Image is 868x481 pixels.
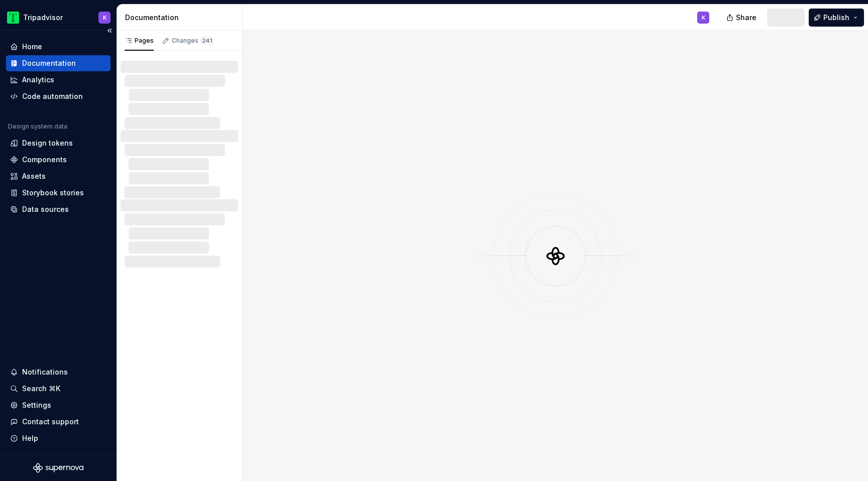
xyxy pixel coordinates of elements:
div: K [702,14,705,22]
div: Analytics [22,75,54,85]
a: Design tokens [6,135,111,151]
a: Data sources [6,201,111,217]
div: Documentation [125,13,238,23]
button: Publish [809,9,864,27]
span: Share [736,13,756,23]
div: K [103,14,106,22]
a: Settings [6,397,111,413]
a: Analytics [6,72,111,88]
div: Notifications [22,367,68,377]
div: Design system data [8,123,67,131]
div: Contact support [22,417,79,427]
div: Tripadvisor [23,13,63,23]
span: 241 [200,37,213,45]
div: Pages [125,37,154,45]
button: Help [6,430,111,446]
a: Code automation [6,88,111,104]
a: Assets [6,168,111,184]
button: Notifications [6,364,111,380]
button: Share [721,9,763,27]
div: Data sources [22,204,69,214]
button: Collapse sidebar [102,24,117,38]
div: Storybook stories [22,188,84,198]
div: Code automation [22,91,83,101]
div: Home [22,42,42,52]
a: Documentation [6,55,111,71]
a: Components [6,152,111,168]
div: Changes [172,37,213,45]
div: Help [22,433,38,443]
div: Settings [22,400,51,410]
svg: Supernova Logo [33,463,83,473]
span: Publish [823,13,849,23]
div: Search ⌘K [22,384,60,394]
button: Contact support [6,414,111,430]
img: 0ed0e8b8-9446-497d-bad0-376821b19aa5.png [7,12,19,24]
a: Home [6,39,111,55]
div: Design tokens [22,138,73,148]
button: TripadvisorK [2,7,115,28]
div: Documentation [22,58,76,68]
div: Assets [22,171,46,181]
button: Search ⌘K [6,381,111,397]
a: Storybook stories [6,185,111,201]
div: Components [22,155,67,165]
